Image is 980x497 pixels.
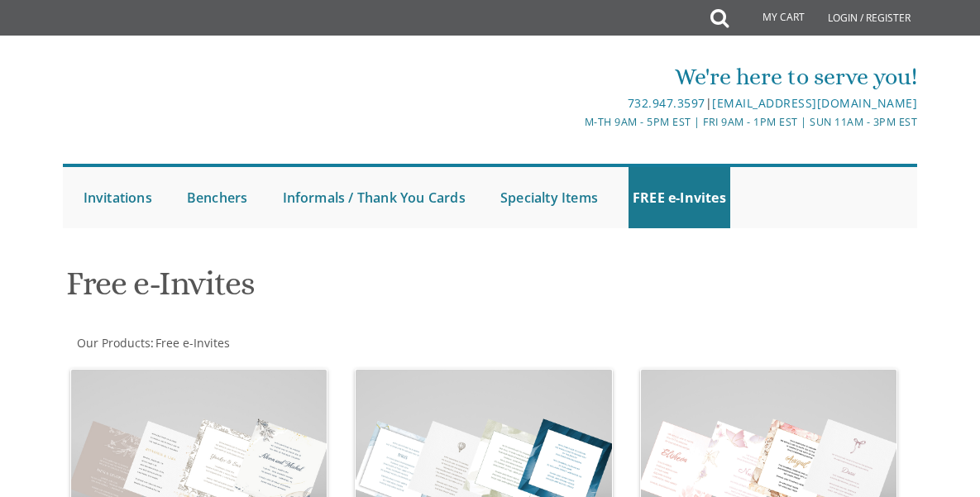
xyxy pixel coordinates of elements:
[79,167,156,228] a: Invitations
[727,2,816,35] a: My Cart
[66,265,914,314] h1: Free e-Invites
[629,167,730,228] a: FREE e-Invites
[348,93,917,113] div: |
[628,95,705,111] a: 732.947.3597
[348,60,917,93] div: We're here to serve you!
[155,335,230,351] span: Free e-Invites
[712,95,917,111] a: [EMAIL_ADDRESS][DOMAIN_NAME]
[75,335,151,351] a: Our Products
[496,167,602,228] a: Specialty Items
[348,113,917,131] div: M-Th 9am - 5pm EST | Fri 9am - 1pm EST | Sun 11am - 3pm EST
[183,167,252,228] a: Benchers
[154,335,230,351] a: Free e-Invites
[63,335,918,351] div: :
[279,167,470,228] a: Informals / Thank You Cards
